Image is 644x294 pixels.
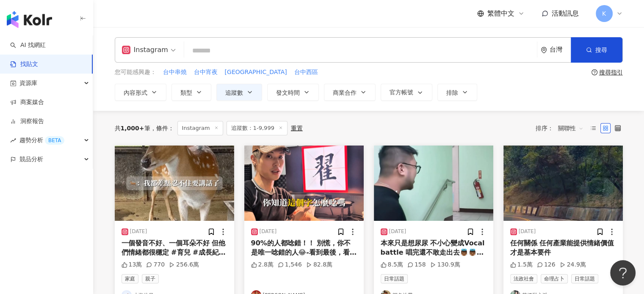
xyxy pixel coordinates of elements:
button: 官方帳號 [381,84,432,101]
div: 本來只是想尿尿 不小心變成Vocal battle 唱完還不敢走出去👼🏾👼🏾👼🏾👼🏾❓ #golden #singing [381,239,486,258]
button: 搜尋 [571,37,622,63]
iframe: Help Scout Beacon - Open [610,260,636,286]
div: 24.9萬 [560,261,586,269]
span: 親子 [142,274,159,283]
span: 1,000+ [121,125,144,132]
span: 法政社會 [510,274,537,283]
div: 13萬 [122,261,142,269]
span: 趨勢分析 [19,131,64,150]
span: 官方帳號 [390,89,413,96]
a: 找貼文 [10,60,38,69]
div: [DATE] [130,228,147,235]
div: 排序： [536,121,588,135]
div: [DATE] [389,228,406,235]
button: [GEOGRAPHIC_DATA] [224,68,287,77]
span: 條件 ： [150,125,174,132]
button: 台中宵夜 [193,68,218,77]
span: question-circle [591,69,597,75]
img: post-image [374,146,493,221]
button: 排除 [437,84,477,101]
div: 90%的人都唸錯！！ 別慌，你不是唯一唸錯的人😂-看到最後，看你是不是唸對了 #[PERSON_NAME] #模特兒 #model #日常 #熱門 [251,239,357,258]
span: 台中宵夜 [194,68,218,77]
div: 158 [407,261,426,269]
div: 重置 [291,125,303,132]
span: 搜尋 [595,47,607,53]
span: 內容形式 [124,89,147,96]
div: [DATE] [519,228,536,235]
div: 1,546 [278,261,302,269]
span: K [602,9,606,18]
span: 排除 [446,89,458,96]
span: 日常話題 [381,274,408,283]
div: 任何關係 任何產業能提供情緒價值才是基本要件 [510,239,616,258]
span: 追蹤數 [225,89,243,96]
span: 類型 [180,89,192,96]
span: 日常話題 [571,274,598,283]
a: 洞察報告 [10,117,44,126]
button: 台中串燒 [163,68,187,77]
span: 關聯性 [558,121,583,135]
img: post-image [115,146,234,221]
span: 商業合作 [333,89,357,96]
span: 活動訊息 [552,9,579,17]
span: 命理占卜 [541,274,568,283]
span: 競品分析 [19,150,43,169]
div: 256.6萬 [169,261,199,269]
div: 126 [537,261,556,269]
div: 82.8萬 [306,261,332,269]
div: [DATE] [260,228,277,235]
span: 台中串燒 [163,68,187,77]
div: 1.5萬 [510,261,533,269]
button: 發文時間 [267,84,319,101]
span: Instagram [177,121,223,135]
div: 搜尋指引 [599,69,623,76]
button: 追蹤數 [216,84,262,101]
button: 台中西區 [294,68,318,77]
span: 發文時間 [276,89,300,96]
button: 類型 [171,84,211,101]
img: post-image [503,146,623,221]
span: 繁體中文 [487,9,514,18]
div: 8.5萬 [381,261,403,269]
button: 內容形式 [115,84,166,101]
div: 台灣 [550,46,571,53]
div: BETA [45,136,64,145]
img: post-image [244,146,364,221]
a: 商案媒合 [10,98,44,107]
a: searchAI 找網紅 [10,41,46,49]
span: rise [10,137,16,143]
div: 2.8萬 [251,261,274,269]
span: 台中西區 [294,68,318,77]
span: 資源庫 [19,74,37,93]
button: 商業合作 [324,84,376,101]
div: 一個發音不好、一個耳朵不好 但他們情緒都很穩定 #育兒 #成長紀錄 #情緒穩定 [122,239,227,258]
span: 家庭 [122,274,138,283]
div: 共 筆 [115,125,150,132]
span: 追蹤數：1-9,999 [227,121,287,135]
span: environment [541,47,547,53]
span: 您可能感興趣： [115,68,156,77]
div: Instagram [122,43,168,57]
div: 770 [146,261,165,269]
span: [GEOGRAPHIC_DATA] [225,68,287,77]
img: logo [7,11,52,28]
div: 130.9萬 [430,261,460,269]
